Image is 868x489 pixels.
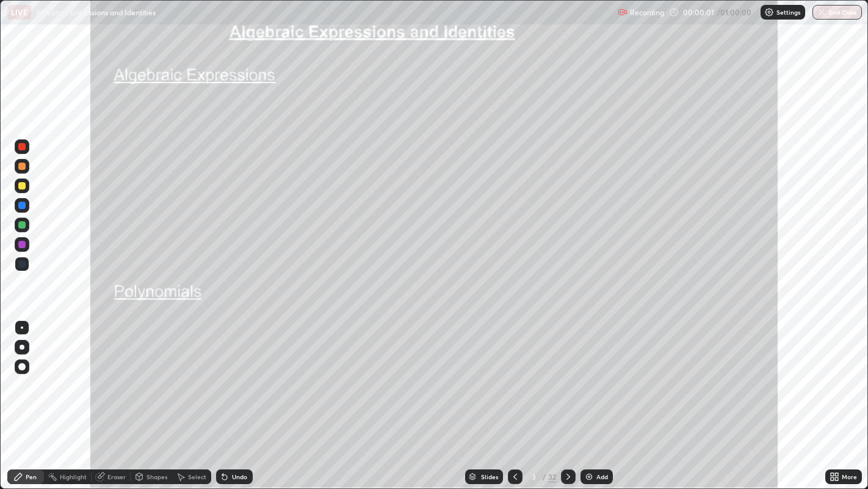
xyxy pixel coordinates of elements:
[542,473,546,480] div: /
[146,474,167,480] div: Shapes
[232,474,247,480] div: Undo
[630,8,664,17] p: Recording
[11,7,27,17] p: LIVE
[584,472,594,482] img: add-slide-button
[596,474,608,480] div: Add
[26,474,37,480] div: Pen
[812,5,862,20] button: End Class
[527,473,540,480] div: 3
[60,474,87,480] div: Highlight
[481,474,498,480] div: Slides
[36,7,156,17] p: Algebraic Expressions and Identities
[548,471,556,482] div: 32
[842,474,857,480] div: More
[764,7,774,17] img: class-settings-icons
[776,9,800,15] p: Settings
[618,7,627,17] img: recording.375f2c34.svg
[817,7,826,17] img: end-class-cross
[188,474,206,480] div: Select
[107,474,126,480] div: Eraser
